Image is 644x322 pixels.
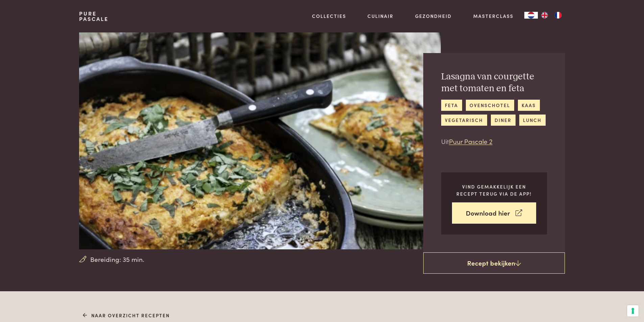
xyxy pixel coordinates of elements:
[83,312,170,319] a: Naar overzicht recepten
[524,12,565,19] aside: Language selected: Nederlands
[452,183,536,197] p: Vind gemakkelijk een recept terug via de app!
[538,12,551,19] a: EN
[449,137,493,146] a: Puur Pascale 2
[90,254,144,264] span: Bereiding: 35 min.
[79,32,440,249] img: Lasagna van courgette met tomaten en feta
[441,71,547,94] h2: Lasagna van courgette met tomaten en feta
[441,115,487,126] a: vegetarisch
[441,137,547,146] p: Uit
[312,13,346,20] a: Collecties
[551,12,565,19] a: FR
[466,100,514,111] a: ovenschotel
[423,252,565,274] a: Recept bekijken
[441,100,462,111] a: feta
[518,100,540,111] a: kaas
[452,202,536,224] a: Download hier
[627,305,639,317] button: Uw voorkeuren voor toestemming voor trackingtechnologieën
[473,13,514,20] a: Masterclass
[519,115,546,126] a: lunch
[524,12,538,19] div: Language
[367,13,393,20] a: Culinair
[538,12,565,19] ul: Language list
[415,13,452,20] a: Gezondheid
[491,115,516,126] a: diner
[79,11,109,22] a: PurePascale
[524,12,538,19] a: NL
